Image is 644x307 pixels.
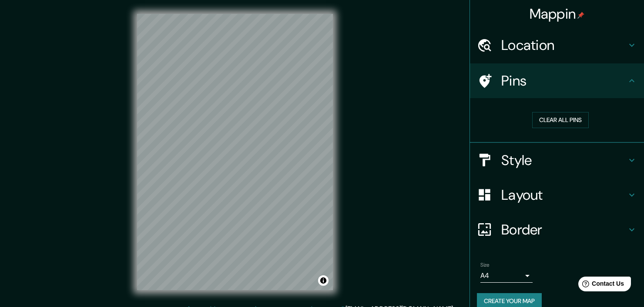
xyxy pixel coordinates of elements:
iframe: Help widget launcher [567,273,634,297]
h4: Border [501,221,627,238]
h4: Style [501,152,627,169]
div: Style [470,143,644,178]
div: Border [470,212,644,247]
h4: Pins [501,72,627,89]
button: Toggle attribution [318,275,329,286]
h4: Location [501,36,627,54]
h4: Mappin [530,5,585,23]
div: Location [470,28,644,63]
button: Clear all pins [532,112,589,128]
img: pin-icon.png [577,12,584,19]
label: Size [480,261,490,268]
div: A4 [480,269,533,283]
canvas: Map [137,14,333,290]
h4: Layout [501,186,627,204]
div: Layout [470,178,644,212]
div: Pins [470,63,644,98]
